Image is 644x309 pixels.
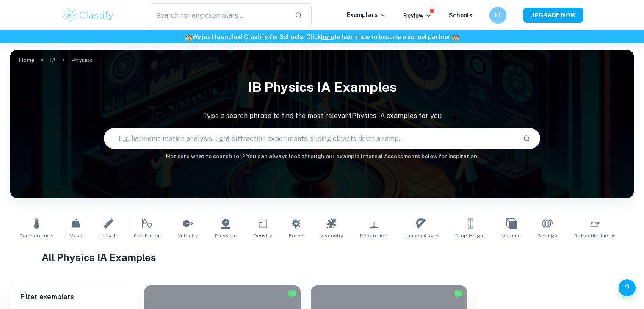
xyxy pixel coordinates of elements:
[538,232,557,240] span: Springs
[502,232,521,240] span: Volume
[50,54,56,66] a: IA
[449,12,473,19] a: Schools
[41,250,603,265] h1: All Physics IA Examples
[493,11,503,20] h6: FJ
[104,127,516,150] input: E.g. harmonic motion analysis, light diffraction experiments, sliding objects down a ramp...
[185,33,192,40] span: 🏫
[20,232,52,240] span: Temperature
[71,55,92,65] p: Physics
[320,232,343,240] span: Viscosity
[523,8,583,23] button: UPGRADE NOW
[215,232,237,240] span: Pressure
[520,131,534,146] button: Search
[321,33,334,40] a: here
[619,279,636,296] button: Help and Feedback
[69,232,83,240] span: Mass
[288,290,296,298] img: Marked
[403,11,432,20] p: Review
[452,33,459,40] span: 🏫
[454,290,463,298] img: Marked
[61,7,115,24] img: Clastify logo
[19,54,35,66] a: Home
[455,232,485,240] span: Drop Height
[100,232,117,240] span: Length
[289,232,303,240] span: Force
[10,74,634,101] h1: IB Physics IA examples
[2,32,642,41] h6: We just launched Clastify for Schools. Click to learn how to become a school partner.
[489,7,506,24] button: FJ
[360,232,387,240] span: Restitution
[134,232,161,240] span: Oscillation
[10,111,634,121] p: Type a search phrase to find the most relevant Physics IA examples for you
[347,10,386,19] p: Exemplars
[178,232,198,240] span: Velocity
[404,232,438,240] span: Launch Angle
[10,285,137,309] h6: Filter exemplars
[10,152,634,161] h6: Not sure what to search for? You can always look through our example Internal Assessments below f...
[254,232,272,240] span: Density
[150,3,288,27] input: Search for any exemplars...
[574,232,614,240] span: Refractive Index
